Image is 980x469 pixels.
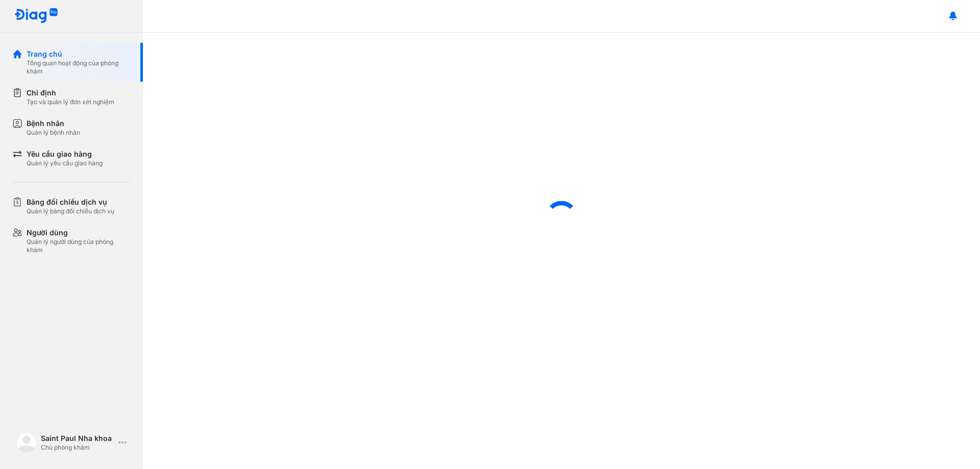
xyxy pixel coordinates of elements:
[27,129,80,137] div: Quản lý bệnh nhân
[27,118,80,129] div: Bệnh nhân
[27,149,103,159] div: Yêu cầu giao hàng
[27,98,114,106] div: Tạo và quản lý đơn xét nghiệm
[27,207,114,215] div: Quản lý bảng đối chiếu dịch vụ
[41,443,114,452] div: Chủ phòng khám
[27,59,131,76] div: Tổng quan hoạt động của phòng khám
[27,159,103,167] div: Quản lý yêu cầu giao hàng
[27,197,114,207] div: Bảng đối chiếu dịch vụ
[27,49,131,59] div: Trang chủ
[14,8,58,24] img: logo
[27,88,114,98] div: Chỉ định
[27,228,131,238] div: Người dùng
[27,238,131,254] div: Quản lý người dùng của phòng khám
[16,432,37,453] img: logo
[41,433,114,443] div: Saint Paul Nha khoa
